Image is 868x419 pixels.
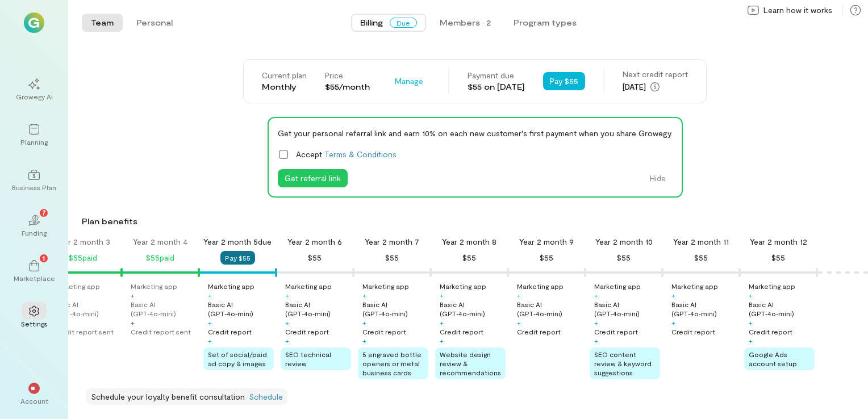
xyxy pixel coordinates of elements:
div: Account [20,396,48,405]
div: Credit report [749,327,792,336]
div: Basic AI (GPT‑4o‑mini) [440,300,506,318]
a: Settings [14,296,55,337]
div: Basic AI (GPT‑4o‑mini) [131,300,197,318]
div: + [749,336,753,345]
div: Payment due [468,70,525,81]
div: Credit report [440,327,483,336]
div: + [362,291,366,300]
div: + [285,318,289,327]
div: Year 2 month 3 [56,236,110,248]
button: BillingDue [351,14,426,32]
div: Basic AI (GPT‑4o‑mini) [749,300,815,318]
button: Personal [127,14,182,32]
div: $55 [617,251,631,265]
a: Schedule [249,392,283,401]
div: Basic AI (GPT‑4o‑mini) [362,300,428,318]
div: Basic AI (GPT‑4o‑mini) [208,300,274,318]
div: $55 [308,251,322,265]
div: Basic AI (GPT‑4o‑mini) [517,300,583,318]
a: Business Plan [14,160,55,201]
div: + [594,336,598,345]
span: 1 [43,253,45,263]
div: Basic AI (GPT‑4o‑mini) [671,300,737,318]
div: Get your personal referral link and earn 10% on each new customer's first payment when you share ... [278,127,673,139]
span: Learn how it works [763,5,832,16]
div: $55 [694,251,708,265]
div: Credit report [517,327,561,336]
a: Funding [14,206,55,246]
div: $55 paid [146,251,174,265]
div: [DATE] [623,80,688,94]
div: Basic AI (GPT‑4o‑mini) [594,300,660,318]
div: + [517,291,521,300]
button: Program types [504,14,586,32]
div: $55 [771,251,785,265]
div: Settings [21,319,48,328]
div: Marketing app [208,282,254,291]
button: Hide [643,169,673,187]
span: Website design review & recommendations [440,350,501,376]
span: Set of social/paid ad copy & images [208,350,267,367]
div: Current plan [262,70,307,81]
div: + [285,291,289,300]
div: + [671,291,675,300]
div: $55 paid [69,251,97,265]
div: Credit report [671,327,715,336]
div: + [362,318,366,327]
div: Year 2 month 4 [133,236,187,248]
div: + [440,318,444,327]
span: Billing [360,17,383,28]
div: Members · 2 [440,17,491,28]
button: Team [82,14,123,32]
a: Planning [14,115,55,156]
span: Schedule your loyalty benefit consultation · [91,392,249,401]
span: SEO technical review [285,350,331,367]
div: + [594,291,598,300]
button: Manage [388,72,430,90]
div: Year 2 month 10 [595,236,653,248]
div: + [208,291,212,300]
div: Credit report [285,327,329,336]
div: Year 2 month 6 [287,236,342,248]
span: Google Ads account setup [749,350,797,367]
div: Funding [22,228,47,237]
div: + [440,291,444,300]
div: $55 on [DATE] [468,81,525,93]
div: + [671,318,675,327]
div: Marketing app [671,282,718,291]
div: + [749,291,753,300]
button: Pay $55 [543,72,585,90]
div: $55 [385,251,399,265]
div: + [440,336,444,345]
div: + [285,336,289,345]
span: Due [390,18,417,28]
div: + [131,291,135,300]
div: Basic AI (GPT‑4o‑mini) [53,300,119,318]
button: Pay $55 [220,251,255,265]
div: Year 2 month 5 due [203,236,272,248]
div: + [131,318,135,327]
div: Basic AI (GPT‑4o‑mini) [285,300,351,318]
div: Marketing app [594,282,641,291]
div: + [749,318,753,327]
div: $55 [462,251,476,265]
div: + [517,318,521,327]
div: Next credit report [623,69,688,80]
div: Credit report [362,327,406,336]
button: Get referral link [278,169,348,187]
div: $55 [540,251,553,265]
div: + [594,318,598,327]
a: Marketplace [14,251,55,292]
div: Credit report [208,327,252,336]
div: Planning [20,137,48,146]
span: SEO content review & keyword suggestions [594,350,652,376]
button: Members · 2 [431,14,500,32]
div: + [208,318,212,327]
div: Monthly [262,81,307,93]
div: Credit report sent [131,327,191,336]
div: Marketing app [285,282,332,291]
div: + [362,336,366,345]
div: Year 2 month 11 [673,236,729,248]
div: Price [325,70,370,81]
